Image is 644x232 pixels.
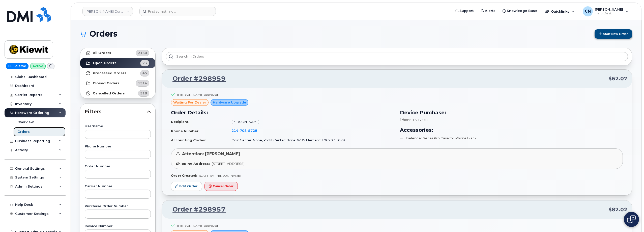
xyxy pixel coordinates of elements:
strong: Order Created: [171,174,197,177]
span: Orders [90,30,118,38]
input: Search in orders [166,52,628,61]
label: Carrier Number [85,185,151,188]
td: Cost Center: None, Profit Center: None, WBS Element: 106207.1079 [227,136,394,145]
button: Start New Order [595,29,632,39]
h3: Accessories: [400,126,623,134]
span: [STREET_ADDRESS] [212,162,245,166]
span: 518 [140,91,147,96]
strong: All Orders [93,51,111,55]
a: Cancelled Orders518 [80,88,155,98]
label: Purchase Order Number [85,205,151,208]
a: Closed Orders1514 [80,78,155,88]
label: Phone Number [85,145,151,148]
a: Order #298957 [166,205,226,214]
label: Invoice Number [85,225,151,228]
button: Cancel Order [204,182,238,191]
span: 73 [142,61,147,65]
span: 45 [142,71,147,75]
a: Order #298959 [166,74,226,83]
div: [PERSON_NAME] approved [177,92,218,97]
a: Edit Order [171,182,202,191]
strong: Open Orders [93,61,116,65]
span: 5728 [247,128,257,133]
span: Attention: [PERSON_NAME] [182,151,240,156]
strong: Closed Orders [93,81,120,85]
strong: Phone Number [171,129,198,133]
h3: Device Purchase: [400,109,623,116]
li: Defender Series Pro Case for iPhone Black [400,136,623,141]
span: Hardware Upgrade [213,100,246,105]
td: [PERSON_NAME] [227,117,394,126]
img: Open chat [627,215,636,223]
a: 2147085728 [231,128,263,133]
span: 214 [231,128,257,133]
label: Order Number [85,165,151,168]
strong: Accounting Codes: [171,138,206,142]
span: [DATE] by [PERSON_NAME] [199,174,241,177]
strong: Cancelled Orders [93,91,125,95]
span: 708 [238,128,247,133]
strong: Processed Orders [93,71,126,75]
strong: Recipient: [171,120,190,124]
strong: Shipping Address: [176,162,210,166]
span: Filters [85,108,147,115]
label: Username [85,125,151,128]
a: All Orders2150 [80,48,155,58]
h3: Order Details: [171,109,394,116]
span: iPhone 15 [400,118,417,122]
a: Open Orders73 [80,58,155,68]
a: Processed Orders45 [80,68,155,78]
span: 2150 [138,50,147,55]
span: , Black [417,118,428,122]
div: [PERSON_NAME] approved [177,223,218,228]
span: 1514 [138,81,147,86]
span: $62.07 [608,75,627,82]
span: $82.02 [608,206,627,213]
span: waiting for dealer [173,100,206,105]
